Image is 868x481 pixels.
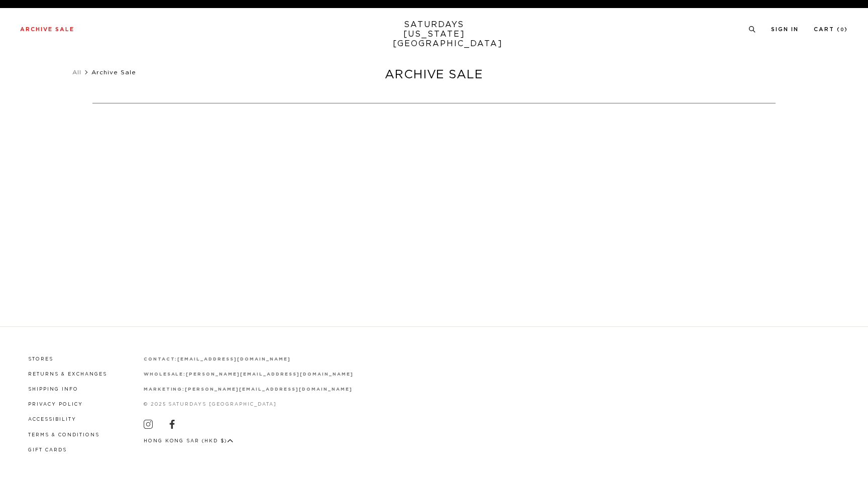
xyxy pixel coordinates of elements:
a: Archive Sale [20,27,74,32]
span: Archive Sale [91,69,136,75]
a: Shipping Info [28,387,78,392]
strong: wholesale: [144,372,186,377]
p: © 2025 Saturdays [GEOGRAPHIC_DATA] [144,401,354,408]
a: All [72,69,81,75]
strong: marketing: [144,387,185,392]
a: Accessibility [28,417,76,422]
button: Hong Kong SAR (HKD $) [144,437,234,445]
a: Gift Cards [28,448,67,452]
a: Stores [28,357,53,362]
strong: contact: [144,357,178,362]
a: Cart (0) [814,27,848,32]
a: [PERSON_NAME][EMAIL_ADDRESS][DOMAIN_NAME] [185,387,352,392]
a: Privacy Policy [28,402,83,407]
small: 0 [840,28,844,32]
a: [EMAIL_ADDRESS][DOMAIN_NAME] [177,357,290,362]
a: Sign In [771,27,799,32]
a: SATURDAYS[US_STATE][GEOGRAPHIC_DATA] [393,20,476,49]
a: [PERSON_NAME][EMAIL_ADDRESS][DOMAIN_NAME] [186,372,353,377]
a: Returns & Exchanges [28,372,107,377]
a: Terms & Conditions [28,433,99,437]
